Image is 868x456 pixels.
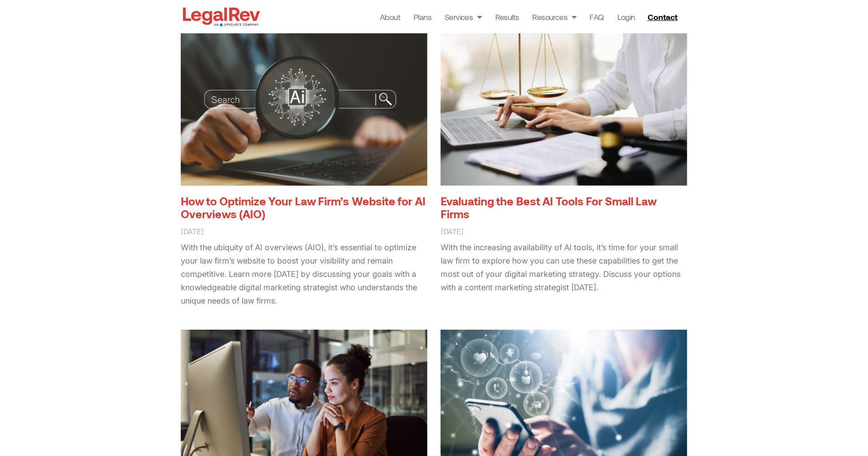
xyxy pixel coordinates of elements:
[179,21,428,187] img: A man holding a magnifying glass over a floating AI search bar above a laptop.
[441,194,657,221] a: Evaluating the Best AI Tools For Small Law Firms
[495,11,519,23] a: Results
[418,22,709,186] img: A female lawyer sitting next to a gavel and scales of justice typing on her laptop.
[648,13,677,21] span: Contact
[380,11,635,23] nav: Menu
[441,241,687,294] p: With the increasing availability of AI tools, it’s time for your small law firm to explore how yo...
[441,23,687,185] a: A female lawyer sitting next to a gavel and scales of justice typing on her laptop.
[181,23,427,185] a: A man holding a magnifying glass over a floating AI search bar above a laptop.
[181,241,427,307] p: With the ubiquity of AI overviews (AIO), it’s essential to optimize your law firm’s website to bo...
[617,11,635,23] a: Login
[181,194,426,221] a: How to Optimize Your Law Firm’s Website for AI Overviews (AIO)
[445,11,482,23] a: Services
[414,11,431,23] a: Plans
[441,227,464,236] span: [DATE]
[590,11,604,23] a: FAQ
[644,10,683,24] a: Contact
[181,227,204,236] span: [DATE]
[380,11,400,23] a: About
[533,11,577,23] a: Resources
